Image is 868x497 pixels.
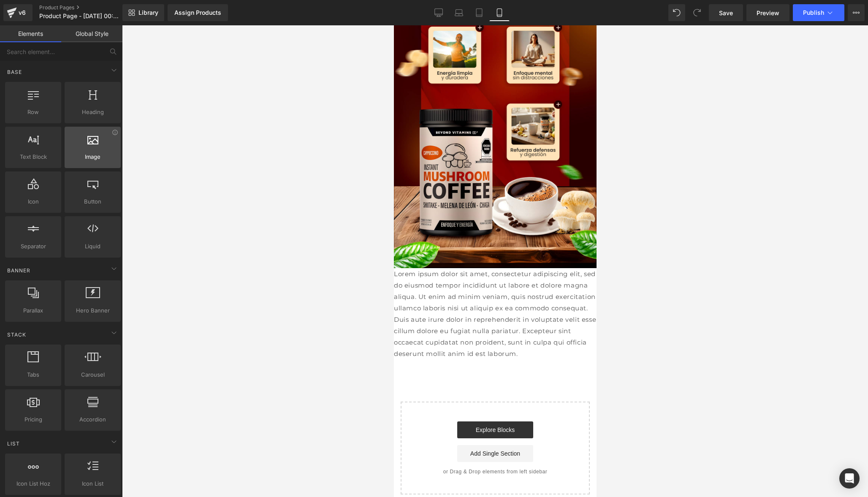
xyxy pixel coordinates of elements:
span: Icon List Hoz [8,479,59,488]
span: Stack [6,331,27,339]
span: Parallax [8,306,59,315]
span: Liquid [67,242,118,251]
a: Global Style [61,25,122,42]
span: Publish [803,9,824,16]
span: Carousel [67,370,118,379]
a: Laptop [449,4,469,21]
a: Product Pages [39,4,136,11]
span: Banner [6,266,31,274]
span: Image [67,152,118,161]
span: Hero Banner [67,306,118,315]
a: Mobile [489,4,510,21]
a: Add Single Section [63,420,139,437]
div: Assign Products [174,9,221,16]
p: or Drag & Drop elements from left sidebar [20,443,182,449]
div: Open Intercom Messenger [839,468,860,489]
span: Text Block [8,152,59,161]
span: Library [138,9,158,16]
button: Redo [689,4,705,21]
span: Row [8,108,59,117]
span: List [6,440,21,448]
button: More [848,4,865,21]
a: Preview [746,4,789,21]
span: Tabs [8,370,59,379]
span: Separator [8,242,59,251]
span: Button [67,197,118,206]
span: Pricing [8,415,59,424]
a: New Library [122,4,164,21]
span: Icon List [67,479,118,488]
a: v6 [3,4,33,21]
a: Desktop [429,4,449,21]
span: Icon [8,197,59,206]
span: Heading [67,108,118,117]
a: Explore Blocks [63,396,139,413]
span: Save [719,8,733,17]
div: View Information [112,129,118,136]
button: Undo [668,4,685,21]
div: v6 [17,7,27,18]
span: Preview [757,8,779,17]
button: Publish [793,4,844,21]
a: Tablet [469,4,489,21]
span: Product Page - [DATE] 00:32:18 [39,13,120,19]
span: Base [6,68,23,76]
span: Accordion [67,415,118,424]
